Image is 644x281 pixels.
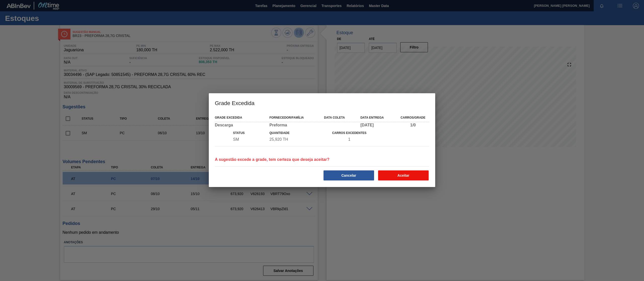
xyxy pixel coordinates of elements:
div: [DATE] [360,123,393,127]
div: Total de Carros Na Sugestão [324,137,375,142]
div: Status [233,137,265,142]
button: Cancelar [324,170,374,180]
div: Data coleta [324,115,356,121]
div: Quantidade [269,137,320,142]
h3: Grade Excedida [209,93,435,112]
div: Fornecedor/Família [269,115,320,121]
div: Quantidade [269,130,320,136]
div: Descarga [215,123,265,127]
div: A sugestão excede a grade, tem certeza que deseja aceitar? [213,150,332,162]
button: Aceitar [378,170,429,180]
div: Preforma [269,123,320,127]
div: Carros Excedentes [324,130,375,136]
div: Data entrega [360,115,393,121]
div: Carros/Grade [397,115,429,121]
div: Grade Excedida [215,115,265,121]
div: 1/0 [397,123,429,127]
div: Status [233,130,265,136]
